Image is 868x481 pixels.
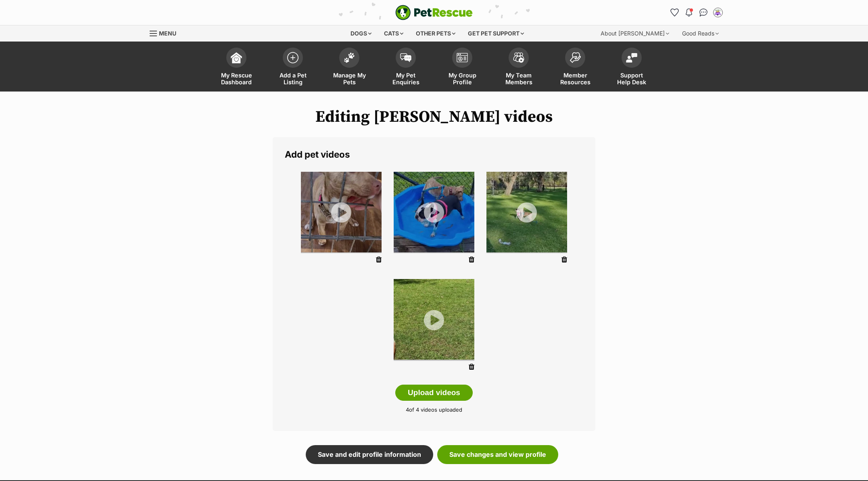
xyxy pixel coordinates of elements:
[682,6,695,19] button: Notifications
[400,53,411,62] img: pet-enquiries-icon-7e3ad2cf08bfb03b45e93fb7055b45f3efa6380592205ae92323e6603595dc1f.svg
[394,172,474,252] img: listing photo
[686,8,692,17] img: notifications-46538b983faf8c2785f20acdc204bb7945ddae34d4c08c2a6579f10ce5e182be.svg
[626,53,637,62] img: help-desk-icon-fdf02630f3aa405de69fd3d07c3f3aa587a6932b1a1747fa1d2bba05be0121f9.svg
[395,385,473,401] button: Upload videos
[557,72,593,85] span: Member Resources
[345,25,377,42] div: Dogs
[699,8,708,17] img: chat-41dd97257d64d25036548639549fe6c8038ab92f7586957e7f3b1b290dea8141.svg
[394,279,474,360] img: listing photo
[287,52,298,63] img: add-pet-listing-icon-0afa8454b4691262ce3f59096e99ab1cd57d4a30225e0717b998d2c9b9846f56.svg
[668,6,681,19] a: Favourites
[395,5,473,20] a: PetRescue
[265,44,321,92] a: Add a Pet Listing
[570,52,581,63] img: member-resources-icon-8e73f808a243e03378d46382f2149f9095a855e16c252ad45f914b54edf8863c.svg
[331,72,367,85] span: Manage My Pets
[434,44,490,92] a: My Group Profile
[406,406,409,413] span: 4
[321,44,378,92] a: Manage My Pets
[285,406,583,414] p: of 4 videos uploaded
[344,52,355,63] img: manage-my-pets-icon-02211641906a0b7f246fdf0571729dbe1e7629f14944591b6c1af311fb30b64b.svg
[150,25,182,40] a: Menu
[150,108,718,126] h1: Editing [PERSON_NAME] videos
[490,44,547,92] a: My Team Members
[301,172,382,252] img: listing photo
[208,44,265,92] a: My Rescue Dashboard
[457,53,468,62] img: group-profile-icon-3fa3cf56718a62981997c0bc7e787c4b2cf8bcc04b72c1350f741eb67cf2f40e.svg
[444,72,480,85] span: My Group Profile
[613,72,650,85] span: Support Help Desk
[218,72,255,85] span: My Rescue Dashboard
[714,8,722,17] img: Kaede Ker profile pic
[501,72,537,85] span: My Team Members
[378,44,434,92] a: My Pet Enquiries
[437,445,558,464] a: Save changes and view profile
[486,172,567,252] img: listing photo
[547,44,603,92] a: Member Resources
[395,5,473,20] img: logo-e224e6f780fb5917bec1dbf3a21bbac754714ae5b6737aabdf751b685950b380.svg
[285,149,583,160] legend: Add pet videos
[388,72,424,85] span: My Pet Enquiries
[676,25,724,42] div: Good Reads
[513,52,524,63] img: team-members-icon-5396bd8760b3fe7c0b43da4ab00e1e3bb1a5d9ba89233759b79545d2d3fc5d0d.svg
[306,445,433,464] a: Save and edit profile information
[410,25,461,42] div: Other pets
[595,25,675,42] div: About [PERSON_NAME]
[462,25,530,42] div: Get pet support
[668,6,724,19] ul: Account quick links
[159,30,176,37] span: Menu
[712,6,724,19] button: My account
[275,72,311,85] span: Add a Pet Listing
[231,52,242,63] img: dashboard-icon-eb2f2d2d3e046f16d808141f083e7271f6b2e854fb5c12c21221c1fb7104beca.svg
[603,44,660,92] a: Support Help Desk
[378,25,409,42] div: Cats
[697,6,710,19] a: Conversations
